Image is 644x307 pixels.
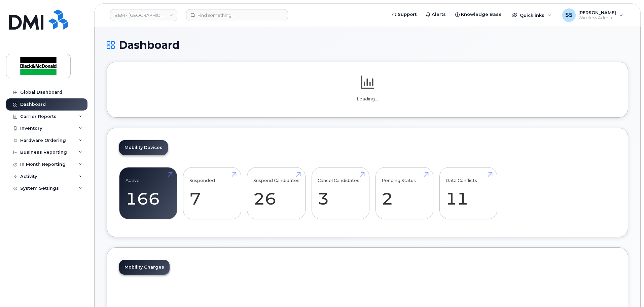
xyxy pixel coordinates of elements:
[189,171,235,216] a: Suspended 7
[119,260,170,275] a: Mobility Charges
[318,171,363,216] a: Cancel Candidates 3
[119,96,616,102] p: Loading...
[126,171,171,216] a: Active 166
[253,171,299,216] a: Suspend Candidates 26
[119,140,168,155] a: Mobility Devices
[107,39,628,51] h1: Dashboard
[445,171,491,216] a: Data Conflicts 11
[382,171,427,216] a: Pending Status 2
